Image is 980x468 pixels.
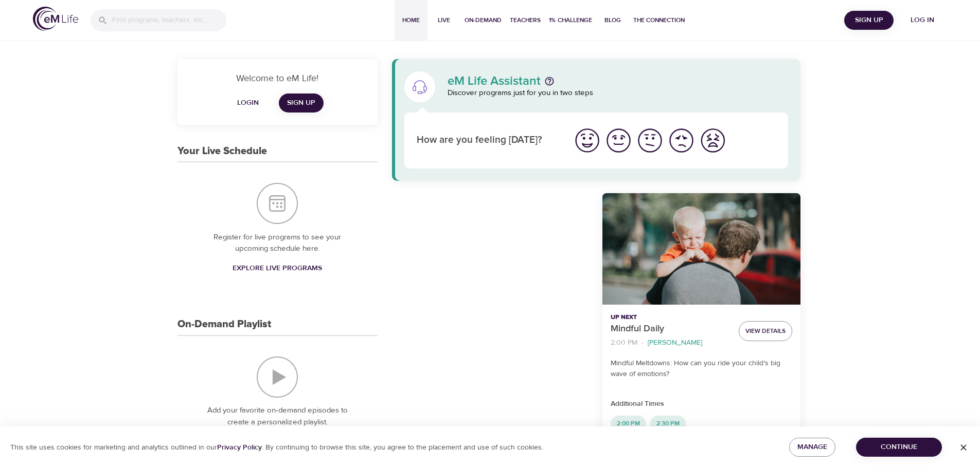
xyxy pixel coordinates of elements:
[666,125,697,156] button: I'm feeling bad
[190,71,365,85] p: Welcome to eM Life!
[177,319,271,330] h3: On-Demand Playlist
[236,97,260,109] span: Login
[642,336,644,350] li: ·
[448,87,789,99] p: Discover programs just for you in two steps
[417,133,559,148] p: How are you feeling [DATE]?
[699,126,727,155] img: worst
[650,419,686,428] span: 2:30 PM
[604,126,633,155] img: good
[633,15,685,26] span: The Connection
[611,416,646,432] div: 2:00 PM
[257,183,298,224] img: Your Live Schedule
[650,416,686,432] div: 2:30 PM
[33,7,78,31] img: logo
[287,97,315,109] span: Sign Up
[739,321,792,341] button: View Details
[572,125,603,156] button: I'm feeling great
[611,336,730,350] nav: breadcrumb
[279,93,324,113] a: Sign Up
[611,419,646,428] span: 2:00 PM
[233,262,322,275] span: Explore Live Programs
[177,145,267,157] h3: Your Live Schedule
[432,15,456,26] span: Live
[611,322,730,336] p: Mindful Daily
[864,441,934,454] span: Continue
[600,15,625,26] span: Blog
[231,93,264,113] button: Login
[549,15,592,26] span: 1% Challenge
[602,193,800,305] button: Mindful Daily
[257,357,298,398] img: On-Demand Playlist
[198,405,357,428] p: Add your favorite on-demand episodes to create a personalized playlist.
[697,125,728,156] button: I'm feeling worst
[636,126,664,155] img: ok
[217,443,262,452] a: Privacy Policy
[465,15,502,26] span: On-Demand
[667,126,696,155] img: bad
[399,15,423,26] span: Home
[611,399,792,409] p: Additional Times
[198,232,357,255] p: Register for live programs to see your upcoming schedule here.
[898,11,947,30] button: Log in
[573,126,601,155] img: great
[112,9,226,31] input: Find programs, teachers, etc...
[228,259,326,278] a: Explore Live Programs
[844,11,894,30] button: Sign Up
[603,125,634,156] button: I'm feeling good
[902,14,943,27] span: Log in
[789,438,835,457] button: Manage
[611,358,792,380] p: Mindful Meltdowns: How can you ride your child's big wave of emotions?
[510,15,541,26] span: Teachers
[634,125,666,156] button: I'm feeling ok
[611,313,730,322] p: Up Next
[611,338,637,348] p: 2:00 PM
[448,75,541,87] p: eM Life Assistant
[797,441,827,454] span: Manage
[745,326,786,336] span: View Details
[412,79,428,95] img: eM Life Assistant
[648,338,702,348] p: [PERSON_NAME]
[856,438,942,457] button: Continue
[848,14,889,27] span: Sign Up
